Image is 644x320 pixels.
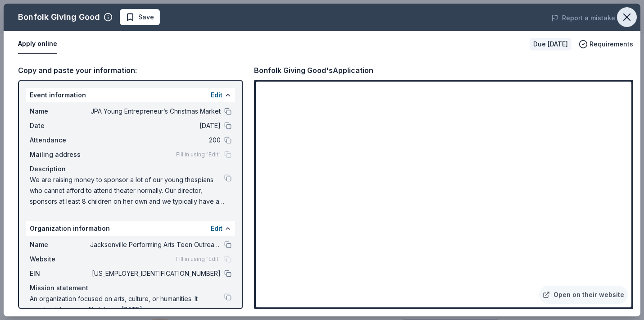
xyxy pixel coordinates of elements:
[90,106,221,117] span: JPA Young Entrepreneur’s Christmas Market
[176,256,221,263] span: Fill in using "Edit"
[90,239,221,250] span: Jacksonville Performing Arts Teen Outreach
[90,135,221,146] span: 200
[18,10,100,24] div: Bonfolk Giving Good
[120,9,160,25] button: Save
[254,64,373,76] div: Bonfolk Giving Good's Application
[30,164,231,174] div: Description
[30,135,90,146] span: Attendance
[176,151,221,158] span: Fill in using "Edit"
[18,64,243,76] div: Copy and paste your information:
[30,254,90,265] span: Website
[30,120,90,131] span: Date
[26,88,235,102] div: Event information
[138,12,154,23] span: Save
[30,106,90,117] span: Name
[530,38,571,50] div: Due [DATE]
[30,283,231,293] div: Mission statement
[579,39,633,50] button: Requirements
[90,120,221,131] span: [DATE]
[30,239,90,250] span: Name
[26,221,235,236] div: Organization information
[18,35,57,54] button: Apply online
[30,149,90,160] span: Mailing address
[90,268,221,279] span: [US_EMPLOYER_IDENTIFICATION_NUMBER]
[211,90,222,101] button: Edit
[30,293,224,315] span: An organization focused on arts, culture, or humanities. It received its nonprofit status in [DATE].
[539,286,628,304] a: Open on their website
[551,13,615,23] button: Report a mistake
[30,268,90,279] span: EIN
[211,223,222,234] button: Edit
[590,39,633,50] span: Requirements
[30,174,224,207] span: We are raising money to sponsor a lot of our young thespians who cannot afford to attend theater ...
